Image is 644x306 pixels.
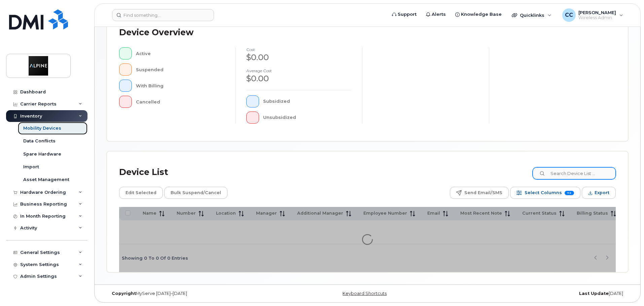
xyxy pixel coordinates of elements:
span: 112 [565,191,574,195]
input: Find something... [112,9,214,21]
div: Unsubsidized [263,112,352,124]
span: Send Email/SMS [464,188,502,198]
span: Knowledge Base [461,11,502,18]
button: Select Columns 112 [510,187,580,199]
span: Export [595,188,609,198]
input: Search Device List ... [533,167,616,179]
button: Export [582,187,616,199]
a: Alerts [421,8,451,21]
span: Support [398,11,417,18]
button: Send Email/SMS [450,187,509,199]
a: Support [387,8,421,21]
span: CC [565,11,573,19]
strong: Last Update [579,291,609,296]
div: Quicklinks [507,8,556,22]
span: Select Columns [525,188,562,198]
span: Edit Selected [126,188,156,198]
div: Subsidized [263,95,352,107]
button: Edit Selected [119,187,163,199]
div: Suspended [136,63,225,76]
h4: cost [246,47,351,52]
span: Wireless Admin [578,15,616,20]
div: With Billing [136,80,225,92]
strong: Copyright [112,291,136,296]
div: Device List [119,164,168,181]
div: [DATE] [454,291,628,296]
span: Quicklinks [520,12,544,18]
h4: Average cost [246,69,351,73]
span: Alerts [432,11,446,18]
div: Device Overview [119,24,193,41]
div: Clara Coelho [558,8,628,22]
a: Knowledge Base [451,8,506,21]
a: Keyboard Shortcuts [343,291,387,296]
div: Cancelled [136,96,225,108]
div: $0.00 [246,52,351,63]
div: Active [136,47,225,59]
button: Bulk Suspend/Cancel [164,187,227,199]
div: $0.00 [246,73,351,84]
div: MyServe [DATE]–[DATE] [107,291,281,296]
span: [PERSON_NAME] [578,10,616,15]
span: Bulk Suspend/Cancel [171,188,221,198]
